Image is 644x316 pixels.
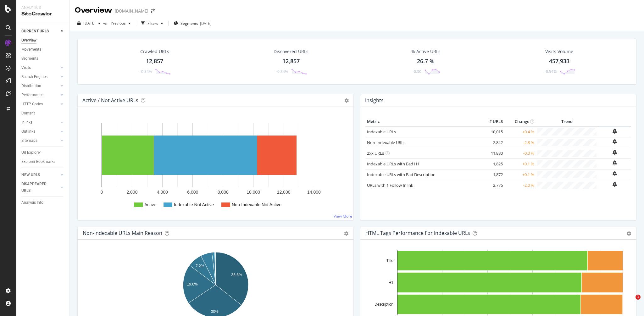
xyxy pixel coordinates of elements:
[504,148,536,158] td: -0.0 %
[21,199,65,206] a: Analysis Info
[103,20,108,26] span: vs
[21,46,65,53] a: Movements
[21,149,41,156] div: Url Explorer
[101,190,103,195] text: 0
[504,169,536,180] td: +0.1 %
[83,230,162,236] div: Non-Indexable URLs Main Reason
[21,83,59,89] a: Distribution
[274,48,308,55] div: Discovered URLs
[21,128,35,135] div: Outlinks
[21,28,49,35] div: CURRENT URLS
[479,180,504,191] td: 2,776
[146,57,163,65] div: 12,857
[411,48,441,55] div: % Active URLs
[627,231,631,236] div: gear
[200,21,211,26] div: [DATE]
[21,128,59,135] a: Outlinks
[21,119,32,126] div: Inlinks
[479,117,504,126] th: # URLS
[413,69,421,74] div: -0.30
[386,258,394,263] text: Title
[367,172,436,177] a: Indexable URLs with Bad Description
[417,57,435,65] div: 26.7 %
[83,117,348,215] div: A chart.
[21,172,59,178] a: NEW URLS
[115,8,148,14] div: [DOMAIN_NAME]
[307,190,321,195] text: 14,000
[140,69,152,74] div: -0.34%
[344,231,348,236] div: gear
[613,150,617,155] div: bell-plus
[21,101,43,108] div: HTTP Codes
[479,169,504,180] td: 1,872
[504,126,536,137] td: +0.4 %
[21,119,59,126] a: Inlinks
[613,182,617,187] div: bell-plus
[504,117,536,126] th: Change
[21,158,55,165] div: Explorer Bookmarks
[139,18,166,28] button: Filters
[82,96,138,105] h4: Active / Not Active URLs
[636,295,641,300] span: 1
[367,150,384,156] a: 2xx URLs
[21,199,43,206] div: Analysis Info
[21,64,31,71] div: Visits
[282,57,300,65] div: 12,857
[171,18,214,28] button: Segments[DATE]
[151,9,155,13] div: arrow-right-arrow-left
[334,213,352,219] a: View More
[187,190,198,195] text: 6,000
[247,190,260,195] text: 10,000
[174,202,214,207] text: Indexable Not Active
[21,28,59,35] a: CURRENT URLS
[21,64,59,71] a: Visits
[21,149,65,156] a: Url Explorer
[613,160,617,165] div: bell-plus
[144,202,156,207] text: Active
[21,37,36,44] div: Overview
[75,18,103,28] button: [DATE]
[108,20,126,26] span: Previous
[504,180,536,191] td: -2.0 %
[479,158,504,169] td: 1,825
[365,230,470,236] div: HTML Tags Performance for Indexable URLs
[375,302,393,307] text: Description
[623,295,638,310] iframe: Intercom live chat
[196,264,204,268] text: 7.2%
[367,182,413,188] a: URLs with 1 Follow Inlink
[21,158,65,165] a: Explorer Bookmarks
[365,96,384,105] h4: Insights
[218,190,229,195] text: 8,000
[613,129,617,134] div: bell-plus
[157,190,168,195] text: 4,000
[180,21,198,26] span: Segments
[21,37,65,44] a: Overview
[21,181,59,194] a: DISAPPEARED URLS
[479,148,504,158] td: 11,880
[545,69,557,74] div: -0.54%
[613,171,617,176] div: bell-plus
[21,110,65,117] a: Content
[504,137,536,148] td: -2.8 %
[21,74,59,80] a: Search Engines
[21,83,41,89] div: Distribution
[211,309,219,314] text: 30%
[83,20,96,26] span: 2025 Aug. 15th
[545,48,573,55] div: Visits Volume
[21,101,59,108] a: HTTP Codes
[231,273,242,277] text: 35.6%
[277,190,291,195] text: 12,000
[147,21,158,26] div: Filters
[344,98,349,103] i: Options
[21,110,35,117] div: Content
[504,158,536,169] td: +0.1 %
[536,117,598,126] th: Trend
[75,5,112,16] div: Overview
[21,137,59,144] a: Sitemaps
[21,74,47,80] div: Search Engines
[21,92,43,98] div: Performance
[21,55,65,62] a: Segments
[126,190,137,195] text: 2,000
[108,18,133,28] button: Previous
[367,140,405,145] a: Non-Indexable URLs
